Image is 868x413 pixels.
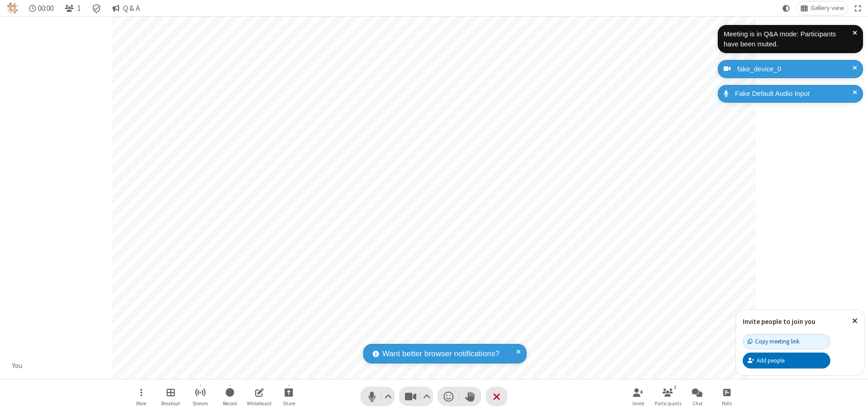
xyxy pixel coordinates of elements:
button: Start recording [216,383,243,409]
button: Video setting [421,387,433,406]
label: Invite people to join you [743,317,815,326]
span: Participants [655,401,681,406]
button: Open menu [128,383,155,409]
span: Gallery view [811,5,844,12]
span: More [136,401,146,406]
span: 00:00 [38,4,54,13]
span: Whiteboard [247,401,271,406]
div: fake_device_0 [734,64,856,75]
span: Polls [722,401,732,406]
button: Manage Breakout Rooms [157,383,184,409]
div: Meeting details Encryption enabled [88,1,105,15]
button: Start streaming [187,383,214,409]
button: Close popover [845,310,864,332]
button: Mute (Alt+A) [360,387,395,406]
button: Start sharing [275,383,302,409]
span: Q & A [123,4,140,13]
div: You [9,361,26,371]
button: Copy meeting link [743,334,830,349]
button: Stop video (Alt+V) [399,387,433,406]
span: Invite [632,401,644,406]
button: Open chat [684,383,711,409]
button: Open participant list [61,1,84,15]
button: Change layout [797,1,848,15]
button: End or leave meeting [486,387,508,406]
button: Q & A [108,1,143,15]
button: Using system theme [779,1,794,15]
button: Send a reaction [438,387,459,406]
div: Fake Default Audio Input [732,89,856,99]
img: QA Selenium DO NOT DELETE OR CHANGE [7,3,18,14]
button: Audio settings [382,387,395,406]
span: Stream [192,401,208,406]
div: 1 [671,383,679,391]
button: Open poll [713,383,740,409]
button: Open participant list [654,383,681,409]
div: Meeting is in Q&A mode: Participants have been muted. [724,29,853,50]
div: Timer [25,1,58,15]
button: Open shared whiteboard [246,383,273,409]
span: 1 [77,4,81,13]
button: Raise hand [459,387,481,406]
span: Chat [692,401,703,406]
span: Record [223,401,237,406]
span: Breakout [161,401,180,406]
div: Copy meeting link [748,337,799,346]
button: Add people [743,353,830,368]
button: Invite participants (Alt+I) [625,383,652,409]
span: Want better browser notifications? [382,348,499,360]
button: Fullscreen [851,1,865,15]
span: Share [283,401,295,406]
